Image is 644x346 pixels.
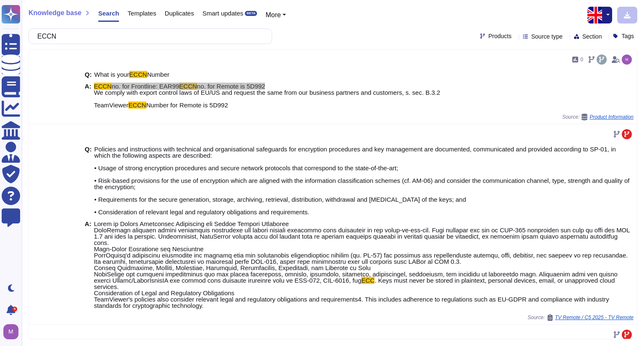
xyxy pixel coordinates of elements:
[85,221,91,309] b: A:
[33,29,263,44] input: Search a question or template...
[85,71,92,78] b: Q:
[146,101,228,109] span: Number for Remote is 5D992
[85,83,91,108] b: A:
[94,146,630,216] span: Policies and instructions with technical and organisational safeguards for encryption procedures ...
[165,10,194,16] span: Duplicates
[265,10,286,20] button: More
[488,33,512,39] span: Products
[245,11,257,16] div: BETA
[2,323,24,341] button: user
[94,71,129,78] span: What is your
[12,307,17,312] div: 5
[587,7,604,23] img: en
[203,10,244,16] span: Smart updates
[128,101,146,109] mark: ECCN
[361,277,375,284] mark: ECC
[94,83,440,109] span: no. for Remote is 5D992 We comply with export control laws of EU/US and request the same from our...
[265,11,280,18] span: More
[622,55,632,65] img: user
[112,83,179,90] span: no. for Frontline: EAR99
[589,114,634,120] span: Product Information
[562,114,634,120] span: Source:
[555,315,634,320] span: TV Remote / C5 2025 - TV Remote
[531,34,563,39] span: Source type
[621,33,634,39] span: Tags
[94,220,630,284] span: Lorem ip Dolors Ametconsec Adipiscing eli Seddoe Tempori Utlaboree DoloRemagn aliquaen admini ven...
[527,314,634,321] span: Source:
[29,10,81,16] span: Knowledge base
[127,10,156,16] span: Templates
[94,83,112,90] mark: ECCN
[179,83,197,90] mark: ECCN
[85,146,92,215] b: Q:
[129,71,147,78] mark: ECCN
[94,277,615,309] span: . Keys must never be stored in plaintext, personal devices, email, or unapproved cloud services. ...
[147,71,169,78] span: Number
[580,57,583,62] span: 0
[3,324,18,339] img: user
[98,10,119,16] span: Search
[582,34,602,39] span: Section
